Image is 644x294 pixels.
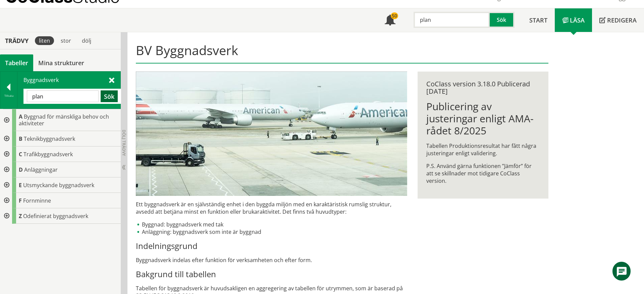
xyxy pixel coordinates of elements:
[385,15,395,26] span: Notifikationer
[529,16,547,24] span: Start
[136,269,407,279] h3: Bakgrund till tabellen
[19,151,22,158] span: C
[426,162,539,184] p: P.S. Använd gärna funktionen ”Jämför” för att se skillnader mot tidigare CoClass version.
[19,113,22,120] span: A
[19,135,22,142] span: B
[24,135,75,142] span: Teknikbyggnadsverk
[24,166,58,173] span: Anläggningar
[19,166,23,173] span: D
[414,12,490,28] input: Sök
[19,212,22,220] span: Z
[592,8,644,32] a: Redigera
[136,72,407,196] img: flygplatsbana.jpg
[0,93,17,98] div: Tillbaka
[490,12,515,28] button: Sök
[136,43,548,64] h1: BV Byggnadsverk
[23,212,88,220] span: Odefinierat byggnadsverk
[23,181,94,189] span: Utsmyckande byggnadsverk
[377,8,403,32] a: 50
[35,36,54,45] div: liten
[555,8,592,32] a: Läsa
[19,113,109,127] span: Byggnad för mänskliga behov och aktiviteter
[426,100,539,137] h1: Publicering av justeringar enligt AMA-rådet 8/2025
[78,36,95,45] div: dölj
[391,12,398,19] div: 50
[19,197,22,204] span: F
[426,80,539,95] div: CoClass version 3.18.0 Publicerad [DATE]
[57,36,75,45] div: stor
[17,72,120,109] div: Byggnadsverk
[522,8,555,32] a: Start
[27,90,99,102] input: Sök
[136,241,407,251] h3: Indelningsgrund
[23,197,51,204] span: Fornminne
[607,16,637,24] span: Redigera
[121,130,127,156] span: Dölj trädvy
[33,54,89,71] a: Mina strukturer
[1,37,32,44] div: Trädvy
[136,221,407,228] li: Byggnad: byggnadsverk med tak
[136,228,407,236] li: Anläggning: byggnadsverk som inte är byggnad
[426,142,539,157] p: Tabellen Produktionsresultat har fått några justeringar enligt validering.
[570,16,585,24] span: Läsa
[19,181,22,189] span: E
[109,76,114,83] span: Stäng sök
[101,90,118,102] button: Sök
[23,151,73,158] span: Trafikbyggnadsverk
